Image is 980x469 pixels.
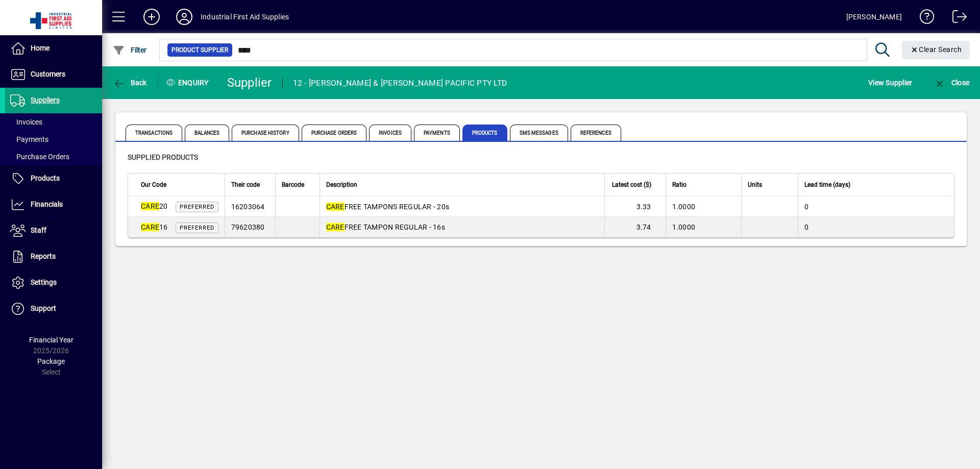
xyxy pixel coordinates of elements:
span: References [571,125,621,141]
span: Home [31,44,50,52]
em: CARE [141,202,159,210]
span: 79620380 [231,223,265,231]
span: Preferred [180,225,214,231]
div: 12 - [PERSON_NAME] & [PERSON_NAME] PACIFIC PTY LTD [293,75,507,91]
span: Package [37,357,65,365]
span: 20 [141,202,168,210]
span: Reports [31,252,56,260]
span: Back [113,79,147,87]
em: CARE [326,203,345,211]
span: Close [934,79,969,87]
span: Filter [113,46,147,54]
span: Invoices [369,125,411,141]
em: CARE [141,223,159,231]
span: Financials [31,200,63,208]
td: 3.33 [604,196,666,217]
span: Latest cost ($) [612,179,651,190]
a: Purchase Orders [5,148,102,165]
div: Description [326,179,598,190]
div: Our Code [141,179,218,190]
span: SMS Messages [510,125,568,141]
button: View Supplier [866,73,915,92]
span: Their code [231,179,260,190]
button: Profile [168,8,201,26]
button: Clear [902,41,970,59]
em: CARE [326,223,345,231]
span: Settings [31,278,57,286]
span: View Supplier [868,75,912,91]
a: Invoices [5,113,102,131]
span: Products [462,125,507,141]
div: Latest cost ($) [611,179,660,190]
span: Supplied products [128,153,198,161]
span: 16203064 [231,203,265,211]
span: Our Code [141,179,166,190]
span: Description [326,179,357,190]
span: Suppliers [31,96,60,104]
a: Reports [5,244,102,269]
span: Products [31,174,60,182]
app-page-header-button: Close enquiry [923,73,980,92]
span: Balances [185,125,229,141]
a: Staff [5,218,102,243]
div: Their code [231,179,269,190]
div: [PERSON_NAME] [846,9,902,25]
span: Financial Year [29,336,73,344]
button: Filter [110,41,150,59]
div: Lead time (days) [804,179,941,190]
div: Barcode [282,179,313,190]
span: Payments [414,125,460,141]
span: Staff [31,226,46,234]
span: Product Supplier [171,45,228,55]
span: Transactions [126,125,182,141]
div: Industrial First Aid Supplies [201,9,289,25]
td: 0 [798,217,954,237]
span: Payments [10,135,48,143]
span: FREE TAMPON REGULAR - 16s [326,223,445,231]
div: Supplier [227,75,272,91]
a: Products [5,166,102,191]
td: 3.74 [604,217,666,237]
button: Add [135,8,168,26]
app-page-header-button: Back [102,73,158,92]
span: Purchase History [232,125,299,141]
span: Lead time (days) [804,179,850,190]
td: 1.0000 [666,217,742,237]
a: Payments [5,131,102,148]
td: 1.0000 [666,196,742,217]
a: Financials [5,192,102,217]
div: Enquiry [158,75,219,91]
span: Purchase Orders [302,125,367,141]
a: Customers [5,62,102,87]
span: Ratio [672,179,687,190]
span: Barcode [282,179,304,190]
span: Clear Search [910,45,962,54]
a: Support [5,296,102,322]
span: Purchase Orders [10,153,69,161]
a: Knowledge Base [912,2,935,35]
span: Preferred [180,204,214,210]
a: Home [5,36,102,61]
span: 16 [141,223,168,231]
div: Ratio [672,179,736,190]
a: Logout [945,2,967,35]
span: Invoices [10,118,42,126]
button: Back [110,73,150,92]
td: 0 [798,196,954,217]
span: Support [31,304,56,312]
button: Close [931,73,972,92]
span: Units [748,179,762,190]
span: Customers [31,70,65,78]
span: FREE TAMPONS REGULAR - 20s [326,203,450,211]
a: Settings [5,270,102,295]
